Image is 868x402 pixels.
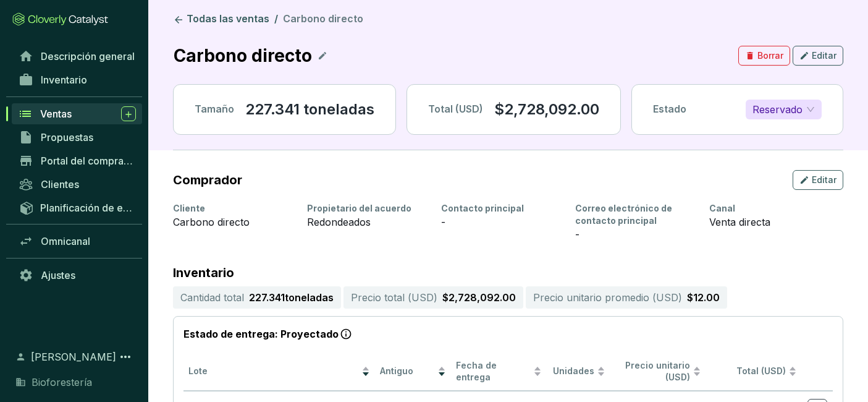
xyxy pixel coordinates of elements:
font: [PERSON_NAME] [31,351,116,363]
span: Reservado [752,100,815,119]
button: Editar [793,170,843,190]
font: - [441,216,445,228]
font: Ajustes [41,269,75,281]
font: Todas las ventas [187,12,269,25]
font: Contacto principal [441,203,524,213]
font: Planificación de entregas [40,202,158,214]
font: ) [678,291,682,304]
font: USD [411,291,434,304]
font: Unidades [553,366,594,376]
font: toneladas [285,291,334,304]
a: Ajustes [12,265,142,286]
font: Total (USD) [428,103,483,115]
font: $2,728,092.00 [442,291,516,304]
a: Portal del comprador [12,150,142,171]
font: Fecha de entrega [456,360,497,382]
a: Ventas [12,103,142,124]
font: Propietario del acuerdo [307,203,411,213]
a: Omnicanal [12,231,142,252]
font: Inventario [41,74,87,86]
font: USD [656,291,678,304]
font: Carbono directo [173,216,250,228]
font: Carbono directo [174,45,312,66]
font: Precio unitario (USD) [625,360,690,382]
th: Fecha de entrega [451,353,547,391]
font: Lote [188,366,208,376]
font: Canal [709,203,735,213]
font: / [274,12,278,25]
font: Descripción general [41,50,135,62]
font: Propuestas [41,131,93,143]
a: Clientes [12,174,142,195]
th: Lote [183,353,375,391]
th: Unidades [547,353,610,391]
font: Ventas [40,108,72,120]
font: Estado de entrega: Proyectado [183,328,339,340]
font: Precio total ( [351,291,411,304]
font: Antiguo [380,366,413,376]
font: 227.341 toneladas [245,100,374,118]
font: Tamaño [195,103,234,115]
font: Clientes [41,178,79,190]
button: Editar [793,46,843,66]
font: 227.341 [249,291,285,304]
font: Cliente [173,203,205,213]
font: Editar [812,174,836,185]
font: - [575,228,579,241]
font: Carbono directo [283,12,363,25]
font: Editar [812,50,836,61]
font: Total (USD) [736,366,786,376]
font: Reservado [752,103,803,116]
button: Borrar [738,46,790,66]
a: Todas las ventas [171,12,272,27]
a: Descripción general [12,46,142,67]
font: $2,728,092.00 [494,100,599,118]
font: Omnicanal [41,235,90,247]
font: ) [434,291,437,304]
a: Inventario [12,69,142,90]
a: Planificación de entregas [12,197,142,218]
font: Precio unitario promedio ( [533,291,656,304]
th: Antiguo [375,353,452,391]
font: Portal del comprador [41,155,140,167]
a: Propuestas [12,127,142,148]
font: Bioforestería [32,376,92,388]
font: $12.00 [687,291,720,304]
font: Borrar [757,50,783,61]
font: Venta directa [709,216,770,228]
font: Cantidad total [180,291,244,304]
div: Redondeados [307,215,426,229]
font: Comprador [173,173,242,187]
font: Inventario [173,265,234,280]
font: Correo electrónico de contacto principal [575,203,672,226]
font: Estado [653,103,686,115]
